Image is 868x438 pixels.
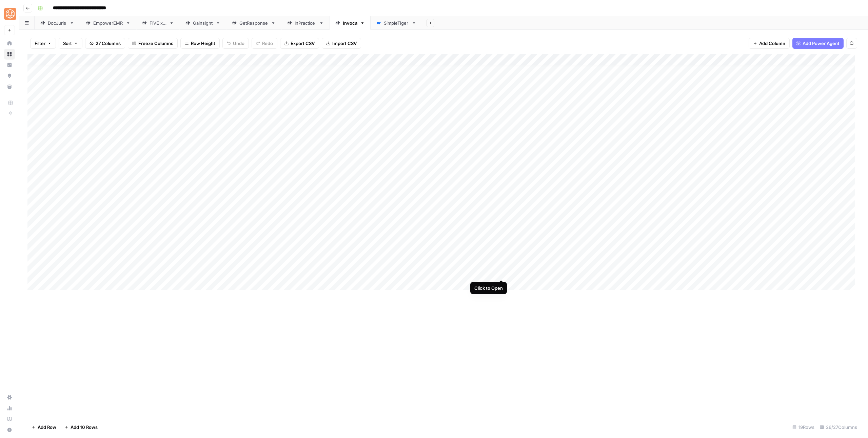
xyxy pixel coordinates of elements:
[138,40,173,47] span: Freeze Columns
[180,16,226,30] a: Gainsight
[80,16,136,30] a: EmpowerEMR
[749,38,790,49] button: Add Column
[59,38,82,49] button: Sort
[4,8,16,20] img: SimpleTiger Logo
[193,20,213,26] div: Gainsight
[63,40,72,47] span: Sort
[136,16,180,30] a: FIVE x 5
[322,38,361,49] button: Import CSV
[60,422,102,433] button: Add 10 Rows
[4,81,15,92] a: Your Data
[291,40,315,47] span: Export CSV
[226,16,281,30] a: GetResponse
[180,38,220,49] button: Row Height
[280,38,319,49] button: Export CSV
[759,40,785,47] span: Add Column
[295,20,316,26] div: InPractice
[35,16,80,30] a: DocJuris
[96,40,121,47] span: 27 Columns
[474,285,503,291] div: Click to Open
[281,16,330,30] a: InPractice
[790,422,817,433] div: 19 Rows
[222,38,249,49] button: Undo
[371,16,422,30] a: SimpleTiger
[817,422,860,433] div: 26/27 Columns
[27,422,60,433] button: Add Row
[4,403,15,414] a: Usage
[4,5,15,22] button: Workspace: SimpleTiger
[4,424,15,435] button: Help + Support
[803,40,840,47] span: Add Power Agent
[792,38,844,49] button: Add Power Agent
[71,424,98,431] span: Add 10 Rows
[4,38,15,49] a: Home
[239,20,268,26] div: GetResponse
[252,38,277,49] button: Redo
[384,20,409,26] div: SimpleTiger
[35,40,45,47] span: Filter
[85,38,125,49] button: 27 Columns
[93,20,123,26] div: EmpowerEMR
[30,38,56,49] button: Filter
[4,49,15,60] a: Browse
[4,414,15,424] a: Learning Hub
[233,40,244,47] span: Undo
[4,60,15,70] a: Insights
[150,20,166,26] div: FIVE x 5
[4,70,15,81] a: Opportunities
[38,424,56,431] span: Add Row
[128,38,178,49] button: Freeze Columns
[343,20,357,26] div: Invoca
[330,16,371,30] a: Invoca
[48,20,67,26] div: DocJuris
[332,40,357,47] span: Import CSV
[191,40,215,47] span: Row Height
[4,392,15,403] a: Settings
[262,40,273,47] span: Redo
